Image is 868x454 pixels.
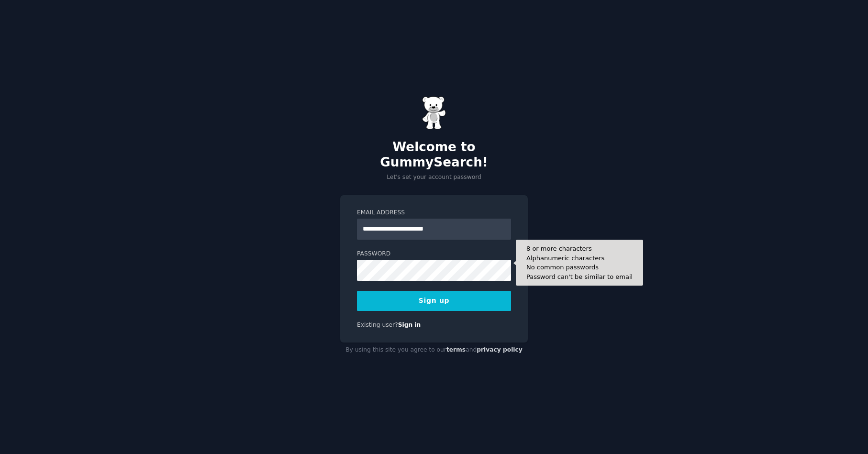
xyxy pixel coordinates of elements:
[357,291,511,311] button: Sign up
[340,173,528,182] p: Let's set your account password
[340,140,528,170] h2: Welcome to GummySearch!
[340,343,528,358] div: By using this site you agree to our and
[422,96,446,130] img: Gummy Bear
[357,209,511,217] label: Email Address
[398,321,421,328] a: Sign in
[446,346,466,353] a: terms
[357,250,511,258] label: Password
[477,346,523,353] a: privacy policy
[357,321,398,328] span: Existing user?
